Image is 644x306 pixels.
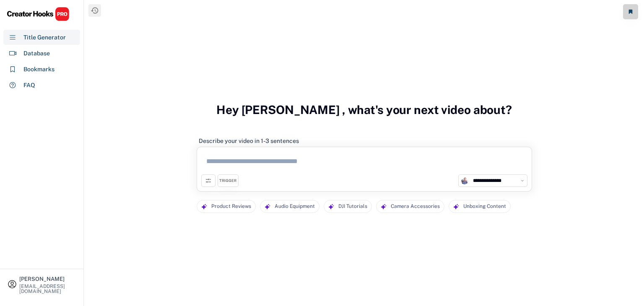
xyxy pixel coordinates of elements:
[199,137,299,145] div: Describe your video in 1-3 sentences
[219,178,236,184] div: TRIGGER
[23,49,50,58] div: Database
[461,177,468,184] img: channels4_profile.jpg
[216,94,512,126] h3: Hey [PERSON_NAME] , what's your next video about?
[211,200,251,213] div: Product Reviews
[275,200,315,213] div: Audio Equipment
[463,200,506,213] div: Unboxing Content
[391,200,440,213] div: Camera Accessories
[7,7,70,21] img: CHPRO%20Logo.svg
[338,200,367,213] div: DJI Tutorials
[19,276,76,282] div: [PERSON_NAME]
[19,284,76,294] div: [EMAIL_ADDRESS][DOMAIN_NAME]
[23,65,55,74] div: Bookmarks
[23,81,35,90] div: FAQ
[23,33,66,42] div: Title Generator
